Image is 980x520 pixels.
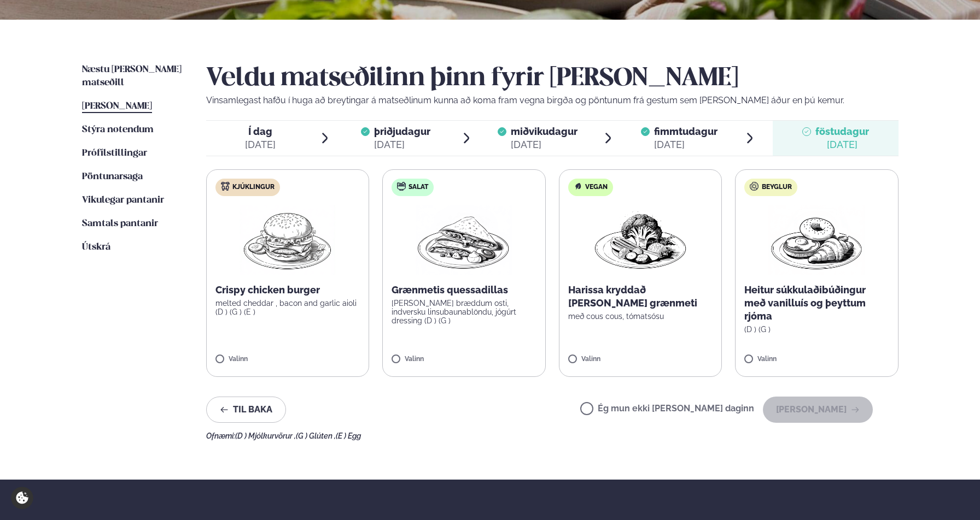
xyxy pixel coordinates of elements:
[82,65,182,87] span: Næstu [PERSON_NAME] matseðill
[82,217,158,231] a: Samtals pantanir
[215,283,360,297] p: Crispy chicken burger
[416,205,512,275] img: Quesadilla.png
[82,125,154,134] span: Stýra notendum
[763,397,873,423] button: [PERSON_NAME]
[82,123,154,137] a: Stýra notendum
[744,283,889,323] p: Heitur súkkulaðibúðingur með vanilluís og þeyttum rjóma
[245,125,276,138] span: Í dag
[221,182,230,191] img: chicken.svg
[392,299,536,325] p: [PERSON_NAME] bræddum osti, indversku linsubaunablöndu, jógúrt dressing (D ) (G )
[336,432,361,440] span: (E ) Egg
[568,312,713,321] p: með cous cous, tómatsósu
[511,138,577,151] div: [DATE]
[296,432,336,440] span: (G ) Glúten ,
[397,182,406,191] img: salad.svg
[768,205,865,275] img: Croissant.png
[206,397,286,423] button: Til baka
[511,126,577,137] span: miðvikudagur
[215,299,360,316] p: melted cheddar , bacon and garlic aioli (D ) (G ) (E )
[654,138,717,151] div: [DATE]
[82,243,110,252] span: Útskrá
[11,487,33,509] a: Cookie settings
[392,283,536,297] p: Grænmetis quessadillas
[232,183,275,192] span: Kjúklingur
[82,170,143,184] a: Pöntunarsaga
[654,126,717,137] span: fimmtudagur
[409,183,428,192] span: Salat
[592,205,689,275] img: Vegan.png
[82,196,164,205] span: Vikulegar pantanir
[82,219,158,228] span: Samtals pantanir
[82,194,164,207] a: Vikulegar pantanir
[744,325,889,334] p: (D ) (G )
[82,147,147,160] a: Prófílstillingar
[235,432,296,440] span: (D ) Mjólkurvörur ,
[568,283,713,310] p: Harissa kryddað [PERSON_NAME] grænmeti
[750,182,759,191] img: bagle-new-16px.svg
[815,126,869,137] span: föstudagur
[206,432,899,440] div: Ofnæmi:
[82,63,184,90] a: Næstu [PERSON_NAME] matseðill
[245,138,276,151] div: [DATE]
[239,205,336,275] img: Hamburger.png
[374,138,430,151] div: [DATE]
[762,183,792,192] span: Beyglur
[815,138,869,151] div: [DATE]
[82,149,147,158] span: Prófílstillingar
[82,172,143,181] span: Pöntunarsaga
[585,183,608,192] span: Vegan
[82,102,152,111] span: [PERSON_NAME]
[82,241,110,254] a: Útskrá
[574,182,582,191] img: Vegan.svg
[206,94,899,107] p: Vinsamlegast hafðu í huga að breytingar á matseðlinum kunna að koma fram vegna birgða og pöntunum...
[206,63,899,94] h2: Veldu matseðilinn þinn fyrir [PERSON_NAME]
[374,126,430,137] span: þriðjudagur
[82,100,152,113] a: [PERSON_NAME]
